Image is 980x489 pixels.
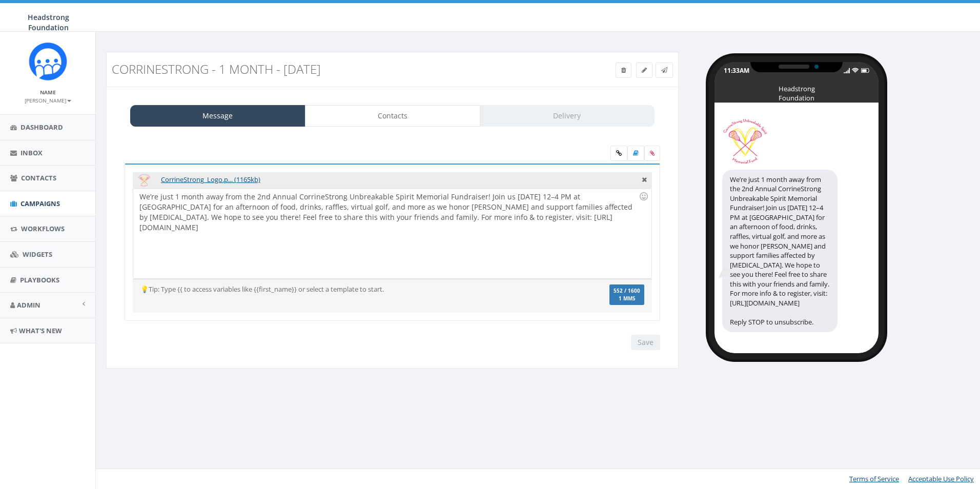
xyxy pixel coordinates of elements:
[21,148,43,157] span: Inbox
[644,146,660,161] span: Attach your media
[724,66,749,75] div: 11:33AM
[621,66,626,74] span: Delete Campaign
[23,250,52,259] span: Widgets
[25,97,71,104] small: [PERSON_NAME]
[849,474,899,483] a: Terms of Service
[161,175,260,184] a: CorrineStrong_Logo.p... (1165kb)
[17,300,40,310] span: Admin
[21,173,56,182] span: Contacts
[305,105,480,127] a: Contacts
[771,84,822,89] div: Headstrong Foundation
[130,105,305,127] a: Message
[133,189,651,278] div: We’re just 1 month away from the 2nd Annual CorrineStrong Unbreakable Spirit Memorial Fundraiser!...
[614,296,640,301] span: 1 MMS
[661,66,667,74] span: Send Test Message
[20,275,59,284] span: Playbooks
[40,89,56,96] small: Name
[21,123,63,132] span: Dashboard
[908,474,974,483] a: Acceptable Use Policy
[133,284,565,294] div: 💡Tip: Type {{ to access variables like {{first_name}} or select a template to start.
[112,63,529,76] h3: CorrineStrong - 1 Month - [DATE]
[638,190,650,202] div: Use the TAB key to insert emoji faster
[614,288,640,294] span: 552 / 1600
[29,42,67,80] img: Rally_platform_Icon_1.png
[19,326,62,335] span: What's New
[642,66,647,74] span: Edit Campaign
[25,95,71,105] a: [PERSON_NAME]
[21,224,65,233] span: Workflows
[28,12,69,32] span: Headstrong Foundation
[627,146,644,161] label: Insert Template Text
[722,170,838,332] div: We’re just 1 month away from the 2nd Annual CorrineStrong Unbreakable Spirit Memorial Fundraiser!...
[21,199,60,208] span: Campaigns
